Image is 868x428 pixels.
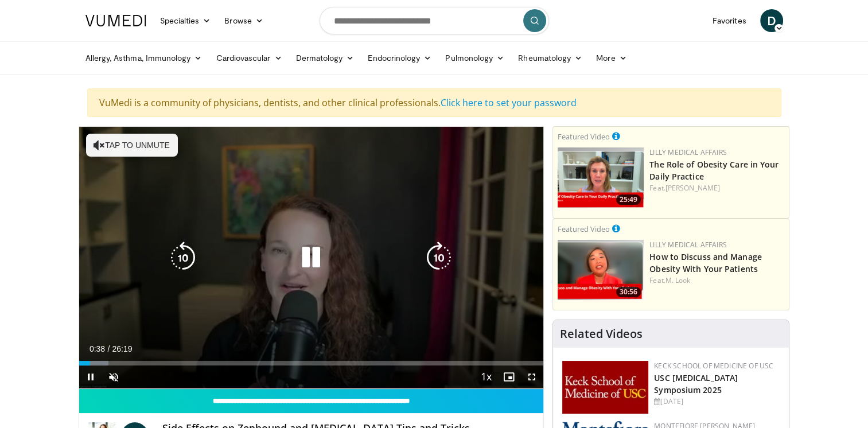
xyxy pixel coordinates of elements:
button: Pause [79,365,102,388]
img: VuMedi Logo [85,15,146,26]
a: Keck School of Medicine of USC [654,361,773,371]
a: The Role of Obesity Care in Your Daily Practice [649,159,779,182]
a: D [760,9,783,32]
button: Tap to unmute [86,134,178,157]
img: e1208b6b-349f-4914-9dd7-f97803bdbf1d.png.150x105_q85_crop-smart_upscale.png [558,147,644,208]
a: Pulmonology [438,46,511,69]
a: Endocrinology [361,46,438,69]
span: / [108,344,110,353]
img: 7b941f1f-d101-407a-8bfa-07bd47db01ba.png.150x105_q85_autocrop_double_scale_upscale_version-0.2.jpg [562,361,648,414]
button: Unmute [102,365,125,388]
a: M. Look [665,275,691,285]
video-js: Video Player [79,127,544,389]
a: Dermatology [289,46,361,69]
a: Cardiovascular [209,46,289,69]
span: 0:38 [89,344,105,353]
button: Fullscreen [520,365,543,388]
small: Featured Video [558,131,610,142]
span: 26:19 [112,344,132,353]
span: 30:56 [616,287,641,297]
a: 25:49 [558,147,644,208]
a: Click here to set your password [441,96,577,109]
small: Featured Video [558,224,610,234]
a: Lilly Medical Affairs [649,240,727,250]
a: USC [MEDICAL_DATA] Symposium 2025 [654,372,738,395]
a: Allergy, Asthma, Immunology [79,46,209,69]
button: Playback Rate [474,365,497,388]
a: [PERSON_NAME] [665,183,720,193]
a: Specialties [153,9,218,32]
div: Feat. [649,275,784,286]
span: 25:49 [616,194,641,205]
a: Browse [217,9,270,32]
a: Favorites [706,9,753,32]
input: Search topics, interventions [320,7,549,34]
div: Feat. [649,183,784,193]
a: How to Discuss and Manage Obesity With Your Patients [649,251,762,274]
img: c98a6a29-1ea0-4bd5-8cf5-4d1e188984a7.png.150x105_q85_crop-smart_upscale.png [558,240,644,300]
a: 30:56 [558,240,644,300]
a: More [589,46,633,69]
a: Rheumatology [511,46,589,69]
div: VuMedi is a community of physicians, dentists, and other clinical professionals. [87,88,781,117]
div: Progress Bar [79,361,544,365]
a: Lilly Medical Affairs [649,147,727,157]
button: Enable picture-in-picture mode [497,365,520,388]
h4: Related Videos [560,327,643,341]
div: [DATE] [654,396,780,407]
